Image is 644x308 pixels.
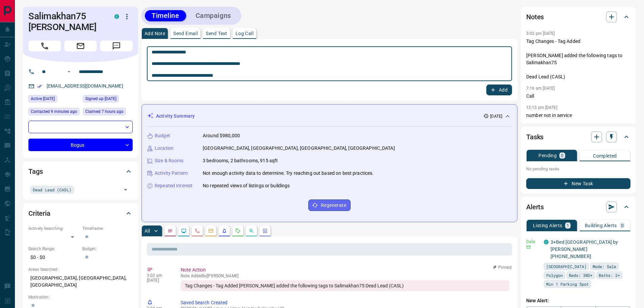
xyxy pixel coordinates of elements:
[147,273,171,278] p: 3:02 pm
[222,228,227,234] svg: Listing Alerts
[33,186,71,193] span: Dead Lead (CASL)
[526,199,630,215] div: Alerts
[538,153,557,158] p: Pending
[145,31,165,36] p: Add Note
[28,208,50,219] h2: Criteria
[85,95,116,102] span: Signed up [DATE]
[262,228,268,234] svg: Agent Actions
[235,228,241,234] svg: Requests
[569,272,593,279] span: Beds: 3BD+
[47,83,123,89] a: [EMAIL_ADDRESS][DOMAIN_NAME]
[28,252,79,263] p: $0 - $0
[621,223,624,228] p: 0
[203,145,395,152] p: [GEOGRAPHIC_DATA], [GEOGRAPHIC_DATA], [GEOGRAPHIC_DATA], [GEOGRAPHIC_DATA]
[65,68,73,76] button: Open
[181,280,509,291] div: Tag Changes - Tag Added [PERSON_NAME] added the following tags to Salimakhan75 Dead Lead (CASL)
[203,170,374,177] p: Not enough activity data to determine. Try reaching out based on best practices.
[526,132,543,142] h2: Tasks
[203,182,290,189] p: No repeated views of listings or buildings
[526,245,531,250] svg: Email
[28,226,79,232] p: Actively Searching:
[31,108,77,115] span: Contacted 9 minutes ago
[173,31,198,36] p: Send Email
[114,14,119,19] div: condos.ca
[147,278,171,283] p: [DATE]
[546,281,589,287] span: Min 1 Parking Spot
[28,246,79,252] p: Search Range:
[593,263,616,270] span: Mode: Sale
[155,182,193,189] p: Repeated Interest
[28,294,133,300] p: Motivation:
[526,239,540,245] p: Daily
[546,263,586,270] span: [GEOGRAPHIC_DATA]
[28,95,80,104] div: Wed Oct 01 2025
[156,113,195,120] p: Activity Summary
[181,266,509,274] p: Note Action
[561,153,563,158] p: 0
[526,9,630,25] div: Notes
[236,31,253,36] p: Log Call
[490,113,502,119] p: [DATE]
[593,153,617,158] p: Completed
[249,228,254,234] svg: Opportunities
[195,228,200,234] svg: Calls
[526,105,557,110] p: 12:13 pm [DATE]
[64,41,97,51] span: Email
[31,95,55,102] span: Active [DATE]
[526,86,555,91] p: 7:16 am [DATE]
[28,266,133,273] p: Areas Searched:
[121,185,130,194] button: Open
[308,199,351,211] button: Regenerate
[526,112,630,119] p: number not in service
[82,246,133,252] p: Budget:
[83,108,133,117] div: Sun Oct 12 2025
[181,299,509,306] p: Saved Search Created
[526,178,630,189] button: New Task
[37,84,42,89] svg: Email Verified
[599,272,620,279] span: Baths: 2+
[526,31,555,36] p: 3:02 pm [DATE]
[526,93,630,100] p: Call
[28,163,133,180] div: Tags
[526,129,630,145] div: Tasks
[533,223,562,228] p: Listing Alerts
[145,229,150,233] p: All
[28,205,133,221] div: Criteria
[147,110,512,122] div: Activity Summary[DATE]
[486,85,512,95] button: Add
[189,10,238,21] button: Campaigns
[85,108,124,115] span: Claimed 7 hours ago
[567,223,569,228] p: 1
[145,10,186,21] button: Timeline
[83,95,133,104] div: Wed Oct 01 2025
[155,170,188,177] p: Activity Pattern
[28,11,104,32] h1: Salimakhan75 [PERSON_NAME]
[28,139,133,151] div: Bogus
[526,202,544,212] h2: Alerts
[168,228,173,234] svg: Notes
[28,273,133,291] p: [GEOGRAPHIC_DATA], [GEOGRAPHIC_DATA], [GEOGRAPHIC_DATA]
[206,31,227,36] p: Send Text
[181,228,186,234] svg: Lead Browsing Activity
[203,157,278,164] p: 3 bedrooms, 2 bathrooms, 915 sqft
[546,272,563,279] span: Polygon
[28,108,80,117] div: Sun Oct 12 2025
[208,228,214,234] svg: Emails
[492,264,512,270] button: Pinned
[526,297,630,304] p: New Alert:
[526,38,630,80] p: Tag Changes - Tag Added [PERSON_NAME] added the following tags to Salimakhan75 Dead Lead (CASL)
[155,157,184,164] p: Size & Rooms
[82,226,133,232] p: Timeframe:
[585,223,617,228] p: Building Alerts
[100,41,133,51] span: Message
[181,274,509,278] p: Note Added by [PERSON_NAME]
[544,240,549,244] div: condos.ca
[526,164,630,174] p: No pending tasks
[28,41,61,51] span: Call
[28,166,43,177] h2: Tags
[526,11,544,22] h2: Notes
[155,132,170,139] p: Budget
[203,132,240,139] p: Around $980,000
[155,145,174,152] p: Location
[551,239,618,259] a: 3+Bed [GEOGRAPHIC_DATA] by [PERSON_NAME] [PHONE_NUMBER]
